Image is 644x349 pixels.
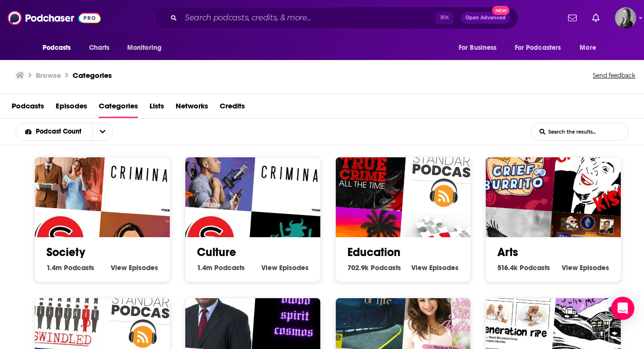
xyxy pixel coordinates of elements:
span: 516.4k [497,263,518,272]
img: Your Mom & Dad [20,125,107,212]
img: The Jordan Harbinger Show [171,125,257,212]
span: View [411,263,427,272]
div: Open Intercom Messenger [611,297,634,320]
span: Podcasts [520,263,550,272]
a: View Culture Episodes [261,263,309,272]
button: open menu [16,128,92,135]
button: open menu [509,39,575,57]
a: 702.9k Education Podcasts [347,263,401,272]
img: Criminal [101,131,188,218]
span: Podcast Count [36,128,85,135]
span: Open Advanced [465,15,506,20]
button: open menu [92,123,113,140]
a: 516.4k Arts Podcasts [497,263,550,272]
span: ⌘ K [435,12,453,24]
a: Networks [176,98,208,118]
h3: Browse [36,71,61,80]
a: Lists [150,98,164,118]
span: Charts [89,41,110,55]
a: Education [347,245,401,259]
span: Episodes [129,263,158,272]
input: Search podcasts, credits, & more... [181,10,435,26]
img: True Crime All The Time [321,125,408,212]
span: For Business [459,41,497,55]
a: Society [46,245,85,259]
img: Criminal [252,131,338,218]
button: Open AdvancedNew [461,12,510,24]
img: Cage's Kiss: The Nicolas Cage Podcast [553,131,639,218]
a: Arts [497,245,518,259]
a: 1.4m Culture Podcasts [197,263,245,272]
span: Podcasts [64,263,94,272]
a: Credits [220,98,245,118]
a: Charts [83,39,116,57]
button: Send feedback [590,69,638,82]
span: Episodes [279,263,309,272]
span: Podcasts [371,263,401,272]
span: 1.4m [46,263,62,272]
img: User Profile [615,7,636,29]
span: View [562,263,578,272]
span: View [261,263,277,272]
button: open menu [36,39,84,57]
span: For Podcasters [515,41,561,55]
a: View Society Episodes [111,263,158,272]
img: Podchaser - Follow, Share and Rate Podcasts [8,9,101,27]
span: Monitoring [127,41,162,55]
span: More [580,41,596,55]
a: Show notifications dropdown [564,10,581,26]
button: open menu [452,39,509,57]
a: View Education Episodes [411,263,459,272]
span: Podcasts [214,263,245,272]
a: Categories [73,71,112,80]
span: Podcasts [43,41,71,55]
span: 702.9k [347,263,369,272]
a: View Arts Episodes [562,263,609,272]
a: 1.4m Society Podcasts [46,263,94,272]
a: Categories [99,98,138,118]
a: Show notifications dropdown [588,10,603,26]
span: Episodes [429,263,459,272]
span: 1.4m [197,263,212,272]
h2: Choose List sort [15,122,128,141]
span: Episodes [580,263,609,272]
div: Search podcasts, credits, & more... [154,7,518,29]
span: Logged in as katieTBG [615,7,636,29]
button: open menu [120,39,174,57]
button: open menu [573,39,608,57]
button: Show profile menu [615,7,636,29]
span: New [492,6,509,15]
a: Episodes [56,98,87,118]
a: Culture [197,245,236,259]
img: The Bitcoin Standard Podcast [402,131,489,218]
span: View [111,263,127,272]
a: Podcasts [12,98,44,118]
img: Grief Burrito Gaming Podcast [472,125,558,212]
